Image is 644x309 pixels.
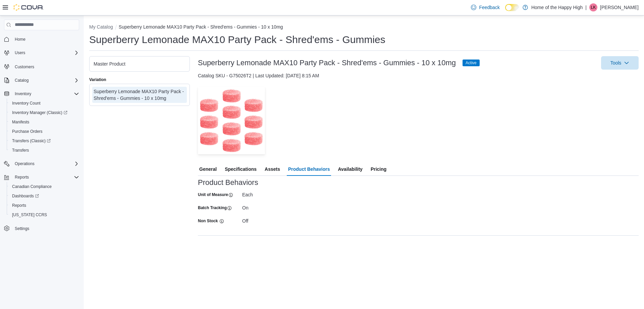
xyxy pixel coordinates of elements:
a: Dashboards [9,192,42,200]
span: Tools [610,60,622,66]
span: Dashboards [12,193,39,199]
span: Inventory Manager (Classic) [12,110,67,115]
button: Tools [601,56,639,70]
span: Reports [12,173,79,181]
nav: An example of EuiBreadcrumbs [89,24,639,32]
span: Canadian Compliance [12,184,52,189]
span: Availability [338,162,362,176]
button: My Catalog [89,24,113,30]
span: Product Behaviors [288,162,330,176]
span: Reports [12,203,26,208]
span: Operations [15,161,35,166]
button: Canadian Compliance [7,182,82,191]
span: Purchase Orders [12,129,43,134]
span: Batch Tracking [198,205,227,211]
a: Transfers (Classic) [9,137,53,145]
span: Inventory [15,91,31,96]
a: Inventory Count [9,99,43,107]
button: Catalog [1,76,82,85]
span: LK [591,3,596,11]
button: Operations [1,159,82,168]
span: Washington CCRS [9,211,79,219]
nav: Complex example [4,32,79,251]
div: Each [242,189,332,197]
h3: Superberry Lemonade MAX10 Party Pack - Shred'ems - Gummies - 10 x 10mg [198,59,456,67]
a: Manifests [9,118,32,126]
span: Home [15,37,25,42]
span: Home [12,35,79,43]
button: Inventory Count [7,99,82,108]
span: Specifications [225,162,257,176]
a: Inventory Manager (Classic) [7,108,82,117]
img: Cova [13,4,44,11]
span: Manifests [9,118,79,126]
span: General [199,162,217,176]
a: Transfers [9,146,32,154]
span: Catalog [15,78,29,83]
img: Image for Superberry Lemonade MAX10 Party Pack - Shred'ems - Gummies - 10 x 10mg [198,87,265,154]
span: Active [466,60,477,66]
a: Home [12,35,28,43]
button: Purchase Orders [7,127,82,136]
a: Transfers (Classic) [7,136,82,146]
span: Non Stock [198,218,218,224]
button: Reports [12,173,32,181]
span: Transfers [12,148,29,153]
span: Reports [15,175,29,180]
label: Variation [89,77,106,82]
span: Settings [12,224,79,233]
div: Off [242,216,332,224]
button: [US_STATE] CCRS [7,210,82,220]
button: Manifests [7,117,82,127]
span: Manifests [12,119,29,125]
a: Canadian Compliance [9,183,54,191]
a: Purchase Orders [9,127,45,136]
a: Dashboards [7,191,82,201]
span: Assets [265,162,280,176]
span: Transfers (Classic) [9,137,79,145]
button: Users [12,49,28,57]
span: Dashboards [9,192,79,200]
div: On [242,202,332,210]
div: Lauren Kadis [589,3,597,11]
span: Inventory [12,90,79,98]
button: Reports [1,172,82,182]
a: Feedback [468,1,502,14]
span: Pricing [371,162,386,176]
h1: Superberry Lemonade MAX10 Party Pack - Shred'ems - Gummies [89,33,385,46]
span: Transfers (Classic) [12,138,51,144]
span: Inventory Manager (Classic) [9,109,79,117]
h3: Product Behaviors [198,179,258,187]
p: | [585,3,587,11]
span: Unit of Measure [198,192,228,198]
a: Customers [12,63,37,71]
span: Feedback [479,4,499,11]
span: Customers [15,64,34,70]
a: Reports [9,201,29,209]
span: Operations [12,160,79,168]
span: Catalog [12,76,79,84]
span: Users [12,49,79,57]
button: Users [1,48,82,57]
span: [US_STATE] CCRS [12,212,47,218]
a: Settings [12,225,32,233]
button: Customers [1,62,82,71]
span: Inventory Count [9,99,79,107]
input: Dark Mode [505,4,519,11]
div: Catalog SKU - G75026T2 | Last Updated: [DATE] 8:15 AM [198,72,639,79]
button: Operations [12,160,37,168]
p: Home of the Happy High [531,3,583,11]
div: Master Product [94,61,185,67]
span: Inventory Count [12,101,41,106]
button: Reports [7,201,82,210]
p: [PERSON_NAME] [600,3,639,11]
button: Catalog [12,76,31,84]
button: Home [1,34,82,44]
button: Superberry Lemonade MAX10 Party Pack - Shred'ems - Gummies - 10 x 10mg [119,24,283,30]
button: Settings [1,224,82,233]
span: Users [15,50,25,55]
div: Superberry Lemonade MAX10 Party Pack - Shred'ems - Gummies - 10 x 10mg [94,88,185,102]
button: Inventory [1,89,82,99]
span: Active [463,60,480,66]
button: Transfers [7,146,82,155]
